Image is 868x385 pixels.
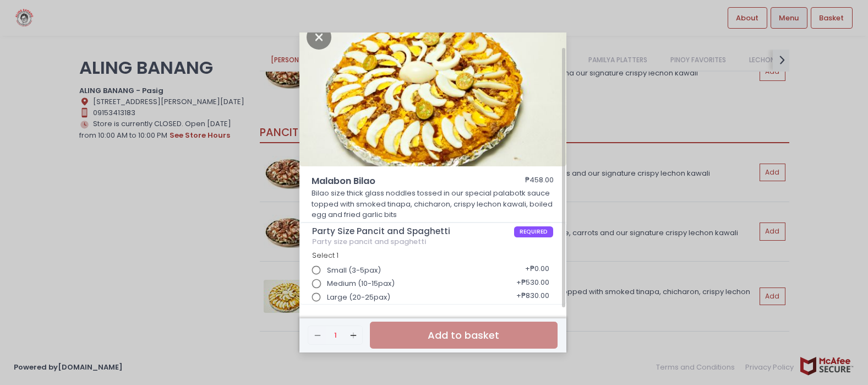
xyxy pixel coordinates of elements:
span: Medium (10-15pax) [327,278,395,289]
div: + ₱0.00 [522,260,553,281]
div: Party size pancit and spaghetti [312,237,553,246]
div: + ₱530.00 [513,273,553,294]
div: ₱458.00 [525,175,554,188]
span: REQUIRED [514,226,553,237]
span: Party Size Pancit and Spaghetti [312,226,514,236]
span: Select 1 [312,251,339,260]
span: Malabon Bilao [312,175,493,188]
p: Bilao size thick glass noddles tossed in our special palabotk sauce topped with smoked tinapa, ch... [312,188,554,220]
div: + ₱830.00 [513,287,553,308]
span: Small (3-5pax) [327,265,381,276]
button: Add to basket [370,322,557,349]
span: Large (20-25pax) [327,292,390,303]
img: Malabon Bilao [299,17,566,166]
button: Close [307,31,332,42]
